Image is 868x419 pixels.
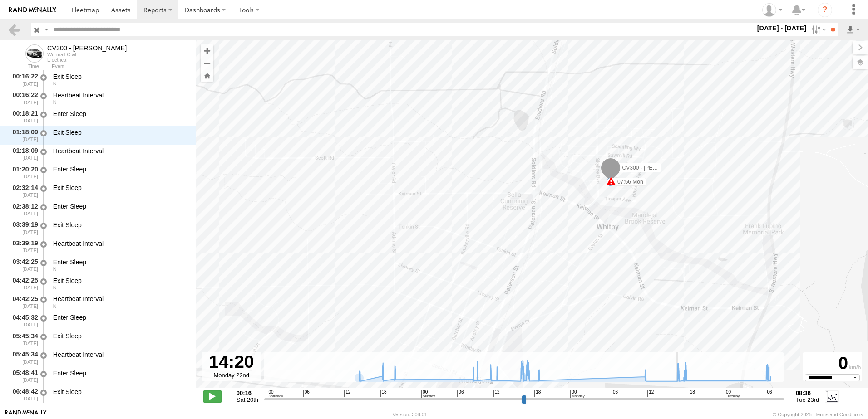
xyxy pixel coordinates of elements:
[53,351,187,359] div: Heartbeat Interval
[53,303,57,309] span: Heading: 1
[53,369,187,377] div: Enter Sleep
[53,332,187,340] div: Exit Sleep
[53,91,187,99] div: Heartbeat Interval
[53,388,187,396] div: Exit Sleep
[773,412,863,417] div: © Copyright 2025 -
[766,390,772,397] span: 06
[493,390,500,397] span: 12
[53,202,187,210] div: Enter Sleep
[53,99,57,105] span: Heading: 6
[7,219,39,236] div: 03:39:19 [DATE]
[7,349,39,366] div: 05:45:34 [DATE]
[421,390,435,400] span: 00
[52,64,196,69] div: Event
[53,221,187,229] div: Exit Sleep
[7,238,39,255] div: 03:39:19 [DATE]
[845,23,861,36] label: Export results as...
[7,294,39,311] div: 04:42:25 [DATE]
[804,353,861,374] div: 0
[201,57,213,69] button: Zoom out
[5,410,47,419] a: Visit our Website
[7,386,39,403] div: 06:48:42 [DATE]
[725,390,740,400] span: 00
[570,390,584,400] span: 00
[7,23,20,36] a: Back to previous Page
[53,239,187,248] div: Heartbeat Interval
[7,127,39,144] div: 01:18:09 [DATE]
[759,3,785,17] div: Sean Cosgriff
[53,295,187,303] div: Heartbeat Interval
[53,266,57,272] span: Heading: 1
[344,390,350,397] span: 12
[7,368,39,385] div: 05:48:41 [DATE]
[622,165,689,171] span: CV300 - [PERSON_NAME]
[380,390,387,397] span: 18
[47,57,127,63] div: Electrical
[201,44,213,57] button: Zoom in
[7,257,39,273] div: 03:42:25 [DATE]
[53,128,187,136] div: Exit Sleep
[7,312,39,329] div: 04:45:32 [DATE]
[7,182,39,199] div: 02:32:14 [DATE]
[818,3,832,17] i: ?
[203,390,222,402] label: Play/Stop
[7,64,39,69] div: Time
[689,390,695,397] span: 18
[53,110,187,118] div: Enter Sleep
[7,90,39,107] div: 00:16:22 [DATE]
[534,390,541,397] span: 18
[7,201,39,218] div: 02:38:12 [DATE]
[53,73,187,81] div: Exit Sleep
[53,165,187,173] div: Enter Sleep
[201,69,213,82] button: Zoom Home
[647,390,654,397] span: 12
[9,7,56,13] img: rand-logo.svg
[796,390,819,396] strong: 08:36
[237,396,258,403] span: Sat 20th Sep 2025
[7,71,39,88] div: 00:16:22 [DATE]
[53,147,187,155] div: Heartbeat Interval
[47,44,127,52] div: CV300 - Jayden LePage - View Asset History
[267,390,283,400] span: 00
[457,390,464,397] span: 06
[53,313,187,322] div: Enter Sleep
[53,81,57,86] span: Heading: 6
[7,108,39,125] div: 00:18:21 [DATE]
[7,146,39,162] div: 01:18:09 [DATE]
[53,277,187,285] div: Exit Sleep
[815,412,863,417] a: Terms and Conditions
[612,390,618,397] span: 06
[237,390,258,396] strong: 00:16
[755,23,809,33] label: [DATE] - [DATE]
[53,285,57,290] span: Heading: 1
[808,23,828,36] label: Search Filter Options
[7,275,39,292] div: 04:42:25 [DATE]
[43,23,50,36] label: Search Query
[303,390,310,397] span: 06
[47,52,127,57] div: Wormall Civil
[611,178,646,186] label: 07:56 Mon
[7,164,39,181] div: 01:20:20 [DATE]
[53,258,187,266] div: Enter Sleep
[7,331,39,347] div: 05:45:34 [DATE]
[393,412,427,417] div: Version: 308.01
[796,396,819,403] span: Tue 23rd Sep 2025
[53,184,187,192] div: Exit Sleep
